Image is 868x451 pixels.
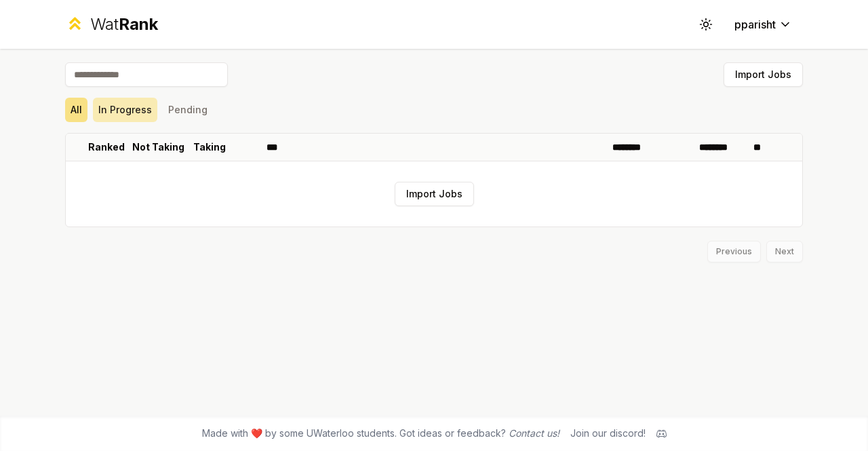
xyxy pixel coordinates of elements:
[193,140,226,154] p: Taking
[509,427,559,439] a: Contact us!
[163,98,213,122] button: Pending
[724,12,803,37] button: pparisht
[570,427,646,440] div: Join our discord!
[202,427,559,440] span: Made with ❤️ by some UWaterloo students. Got ideas or feedback?
[724,62,803,87] button: Import Jobs
[119,14,158,34] span: Rank
[65,98,87,122] button: All
[132,140,184,154] p: Not Taking
[93,98,157,122] button: In Progress
[65,14,158,35] a: WatRank
[88,140,125,154] p: Ranked
[90,14,158,35] div: Wat
[395,182,474,206] button: Import Jobs
[734,16,776,33] span: pparisht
